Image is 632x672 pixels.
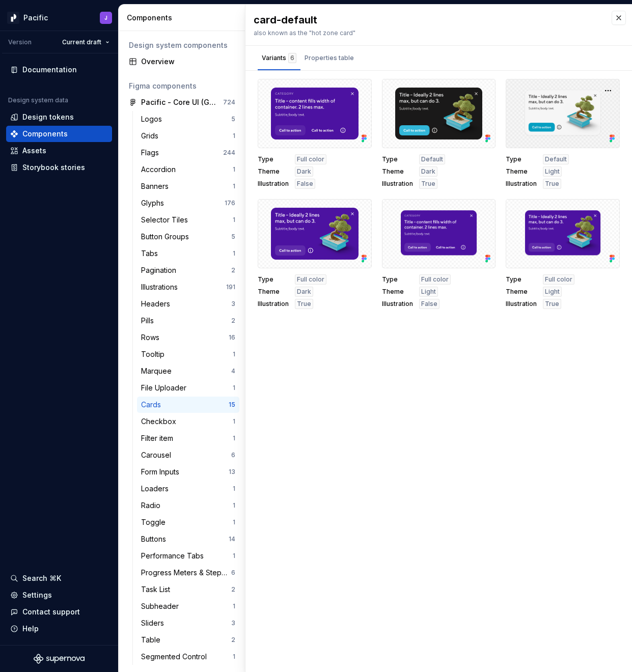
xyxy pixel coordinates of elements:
a: Loaders1 [137,481,239,497]
a: Glyphs176 [137,195,239,211]
a: Design tokens [6,109,112,125]
div: 1 [233,165,235,174]
a: Table2 [137,632,239,648]
div: Settings [22,590,52,600]
span: Type [382,155,413,163]
div: Task List [141,584,174,595]
span: True [297,300,311,308]
a: Assets [6,143,112,159]
a: Subheader1 [137,598,239,614]
span: Theme [382,167,413,176]
div: 5 [231,233,235,241]
div: Segmented Control [141,652,211,662]
a: Tooltip1 [137,346,239,362]
span: False [421,300,437,308]
div: 1 [233,249,235,258]
div: 14 [229,535,235,543]
div: Components [22,129,68,139]
div: Marquee [141,366,176,376]
div: Pacific [23,13,48,23]
div: Design tokens [22,112,74,122]
div: Banners [141,181,173,191]
div: Cards [141,400,165,410]
span: Theme [258,288,289,296]
div: Button Groups [141,232,193,242]
div: 15 [229,401,235,409]
div: 1 [233,501,235,510]
a: Task List2 [137,581,239,598]
div: 6 [288,53,296,63]
span: Theme [258,167,289,176]
span: Default [545,155,567,163]
a: Marquee4 [137,363,239,379]
a: Accordion1 [137,161,239,178]
div: Loaders [141,484,173,494]
div: Carousel [141,450,175,460]
div: 6 [231,451,235,459]
span: Current draft [62,38,101,46]
svg: Supernova Logo [34,654,85,664]
a: Pacific - Core UI (Global)724 [125,94,239,110]
span: Theme [506,288,537,296]
button: PacificJ [2,7,116,29]
span: Type [258,155,289,163]
div: 1 [233,132,235,140]
span: True [421,180,435,188]
div: 1 [233,434,235,442]
div: Contact support [22,607,80,617]
a: Documentation [6,62,112,78]
div: Variants [262,53,296,63]
span: Illustration [382,300,413,308]
div: Help [22,624,39,634]
span: True [545,180,559,188]
span: Dark [297,167,311,176]
div: 1 [233,384,235,392]
div: Sliders [141,618,168,628]
a: Storybook stories [6,159,112,176]
a: Carousel6 [137,447,239,463]
div: 1 [233,518,235,526]
div: Properties table [305,53,354,63]
div: Design system data [8,96,68,104]
div: Subheader [141,601,183,611]
div: Performance Tabs [141,551,208,561]
div: Filter item [141,433,177,443]
div: 1 [233,182,235,190]
span: Type [506,275,537,284]
div: 1 [233,216,235,224]
div: Tabs [141,248,162,259]
div: 6 [231,569,235,577]
div: 16 [229,333,235,342]
div: 2 [231,585,235,594]
span: Full color [297,155,324,163]
span: Theme [382,288,413,296]
span: Illustration [258,300,289,308]
div: Table [141,635,164,645]
a: Headers3 [137,296,239,312]
div: Logos [141,114,166,124]
div: Buttons [141,534,170,544]
div: Headers [141,299,174,309]
span: Full color [421,275,449,284]
div: 1 [233,485,235,493]
div: 2 [231,266,235,274]
a: Pagination2 [137,262,239,278]
div: also known as the "hot zone card" [254,29,601,37]
a: Filter item1 [137,430,239,446]
a: Toggle1 [137,514,239,530]
div: File Uploader [141,383,190,393]
a: Flags244 [137,145,239,161]
a: Illustrations191 [137,279,239,295]
span: True [545,300,559,308]
div: Checkbox [141,416,180,427]
a: Overview [125,53,239,70]
div: 176 [225,199,235,207]
span: Dark [421,167,435,176]
a: Form Inputs13 [137,464,239,480]
div: Design system components [129,40,235,50]
div: 1 [233,417,235,426]
div: 2 [231,636,235,644]
a: Grids1 [137,128,239,144]
a: Selector Tiles1 [137,212,239,228]
div: 3 [231,300,235,308]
